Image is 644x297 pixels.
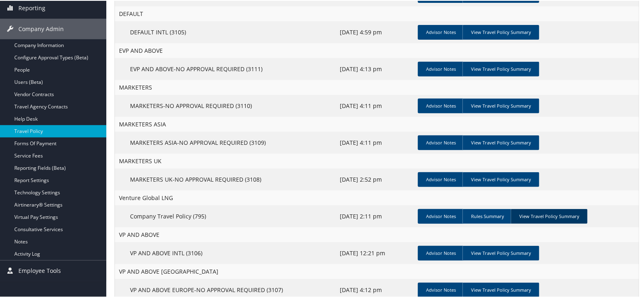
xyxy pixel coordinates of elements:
td: [DATE] 4:13 pm [336,57,415,79]
td: VP AND ABOVE [115,227,639,241]
a: View Travel Policy Summary [462,245,539,260]
td: MARKETERS UK [115,153,639,168]
td: [DATE] 4:59 pm [336,20,415,43]
a: View Travel Policy Summary [511,208,588,223]
td: [DATE] 2:52 pm [336,168,415,190]
a: View Travel Policy Summary [462,98,539,112]
a: Advisor Notes [418,171,464,186]
a: Advisor Notes [418,282,464,297]
a: Advisor Notes [418,98,464,112]
a: View Travel Policy Summary [462,24,539,39]
span: Employee Tools [18,260,61,280]
td: MARKETERS ASIA [115,116,639,131]
td: DEFAULT INTL (3105) [115,20,336,43]
a: Advisor Notes [418,135,464,149]
a: Advisor Notes [418,61,464,76]
td: MARKETERS UK-NO APPROVAL REQUIRED (3108) [115,168,336,190]
a: View Travel Policy Summary [462,282,539,297]
a: View Travel Policy Summary [462,135,539,149]
td: VP AND ABOVE [GEOGRAPHIC_DATA] [115,263,639,278]
td: [DATE] 4:11 pm [336,94,415,116]
a: Advisor Notes [418,245,464,260]
a: Advisor Notes [418,208,464,223]
td: MARKETERS-NO APPROVAL REQUIRED (3110) [115,94,336,116]
td: Company Travel Policy (795) [115,205,336,227]
td: EVP AND ABOVE [115,43,639,57]
td: MARKETERS ASIA-NO APPROVAL REQUIRED (3109) [115,131,336,153]
a: View Travel Policy Summary [462,171,539,186]
td: [DATE] 2:11 pm [336,205,415,227]
td: [DATE] 12:21 pm [336,241,415,263]
a: Rules Summary [462,208,512,223]
td: [DATE] 4:11 pm [336,131,415,153]
td: DEFAULT [115,6,639,20]
td: VP AND ABOVE INTL (3106) [115,241,336,263]
td: Venture Global LNG [115,190,639,205]
a: Advisor Notes [418,24,464,39]
a: View Travel Policy Summary [462,61,539,76]
td: EVP AND ABOVE-NO APPROVAL REQUIRED (3111) [115,57,336,79]
span: Company Admin [18,18,64,38]
td: MARKETERS [115,79,639,94]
